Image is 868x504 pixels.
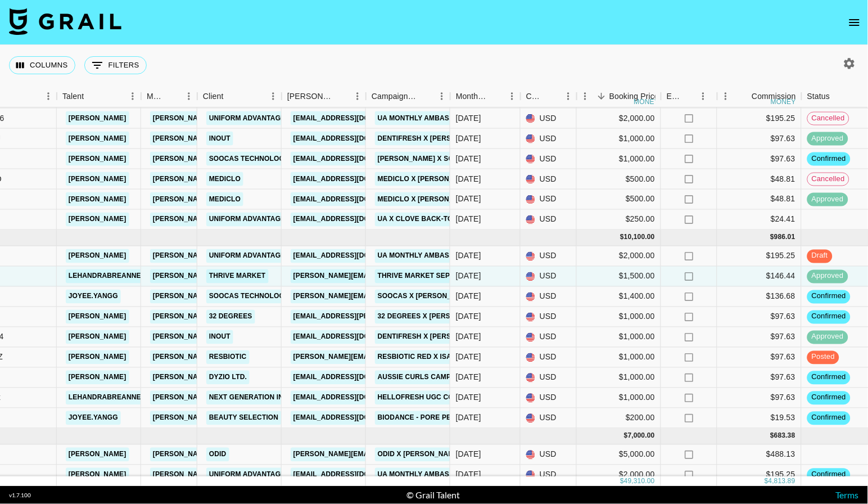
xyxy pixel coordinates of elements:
[456,250,481,262] div: Sep '25
[206,330,233,344] a: Inout
[375,249,516,263] a: UA Monthly Ambassador Campaign
[456,372,481,383] div: Sep '25
[765,476,768,485] div: $
[456,311,481,322] div: Sep '25
[375,111,516,125] a: UA Monthly Ambassador Campaign
[577,190,661,210] div: $500.00
[366,85,450,107] div: Campaign (Type)
[291,152,417,166] a: [EMAIL_ADDRESS][DOMAIN_NAME]
[620,476,624,485] div: $
[66,371,129,385] a: [PERSON_NAME]
[768,476,795,485] div: 4,813.89
[771,233,775,242] div: $
[206,411,282,425] a: Beauty Selection
[165,88,180,104] button: Sort
[206,132,233,146] a: Inout
[333,88,349,104] button: Sort
[291,411,417,425] a: [EMAIL_ADDRESS][DOMAIN_NAME]
[291,391,417,405] a: [EMAIL_ADDRESS][DOMAIN_NAME]
[577,368,661,388] div: $1,000.00
[577,109,661,129] div: $2,000.00
[206,371,250,385] a: Dyzio Ltd.
[349,88,366,105] button: Menu
[577,348,661,368] div: $1,000.00
[66,192,129,206] a: [PERSON_NAME]
[624,476,655,485] div: 49,310.00
[456,352,481,363] div: Sep '25
[682,88,698,104] button: Sort
[66,310,129,324] a: [PERSON_NAME]
[291,330,417,344] a: [EMAIL_ADDRESS][DOMAIN_NAME]
[66,448,129,462] a: [PERSON_NAME]
[456,392,481,403] div: Sep '25
[521,368,577,388] div: USD
[634,98,659,105] div: money
[66,132,129,146] a: [PERSON_NAME]
[66,468,129,482] a: [PERSON_NAME]
[375,468,516,482] a: UA Monthly Ambassador Campaign
[291,350,474,364] a: [PERSON_NAME][EMAIL_ADDRESS][DOMAIN_NAME]
[577,210,661,230] div: $250.00
[206,111,288,125] a: Uniform Advantage
[836,489,859,500] a: Terms
[456,449,481,460] div: Oct '25
[456,153,481,164] div: Aug '25
[375,310,490,324] a: 32 Degrees x [PERSON_NAME]
[456,214,481,225] div: Aug '25
[375,192,478,206] a: Mediclo x [PERSON_NAME]
[203,85,224,107] div: Client
[577,246,661,267] div: $2,000.00
[717,210,802,230] div: $24.41
[774,233,795,242] div: 986.01
[807,372,851,383] span: confirmed
[717,388,802,408] div: $97.63
[456,291,481,302] div: Sep '25
[717,327,802,348] div: $97.63
[40,88,57,105] button: Menu
[206,290,323,304] a: Soocas Technology Co., Ltd
[180,88,197,105] button: Menu
[291,192,417,206] a: [EMAIL_ADDRESS][DOMAIN_NAME]
[291,269,532,283] a: [PERSON_NAME][EMAIL_ADDRESS][PERSON_NAME][DOMAIN_NAME]
[577,465,661,485] div: $2,000.00
[291,371,417,385] a: [EMAIL_ADDRESS][DOMAIN_NAME]
[66,391,144,405] a: lehandrabreanne
[521,210,577,230] div: USD
[526,85,544,107] div: Currency
[717,368,802,388] div: $97.63
[456,112,481,124] div: Aug '25
[521,327,577,348] div: USD
[577,129,661,149] div: $1,000.00
[807,393,851,403] span: confirmed
[521,109,577,129] div: USD
[808,174,849,184] span: cancelled
[577,88,594,105] button: Menu
[624,431,628,441] div: $
[807,85,830,107] div: Status
[375,172,478,186] a: Mediclo x [PERSON_NAME]
[577,388,661,408] div: $1,000.00
[456,133,481,144] div: Aug '25
[265,88,282,105] button: Menu
[521,287,577,307] div: USD
[717,190,802,210] div: $48.81
[375,411,588,425] a: Biodance - Pore Perfecting Collagen Peptide Serum
[843,11,866,34] button: open drawer
[150,152,391,166] a: [PERSON_NAME][EMAIL_ADDRESS][PERSON_NAME][DOMAIN_NAME]
[62,85,84,107] div: Talent
[807,470,851,480] span: confirmed
[771,98,796,105] div: money
[830,88,846,104] button: Sort
[456,412,481,424] div: Sep '25
[291,468,417,482] a: [EMAIL_ADDRESS][DOMAIN_NAME]
[206,310,255,324] a: 32 Degrees
[375,132,491,146] a: DentiFresh x [PERSON_NAME]
[375,448,464,462] a: odiD x [PERSON_NAME]
[375,350,502,364] a: Resbiotic Red x isabel_sepanic
[717,169,802,190] div: $48.81
[807,194,848,205] span: approved
[206,249,288,263] a: Uniform Advantage
[375,213,487,227] a: UA x Clove Back-To-School
[150,213,391,227] a: [PERSON_NAME][EMAIL_ADDRESS][PERSON_NAME][DOMAIN_NAME]
[456,173,481,184] div: Aug '25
